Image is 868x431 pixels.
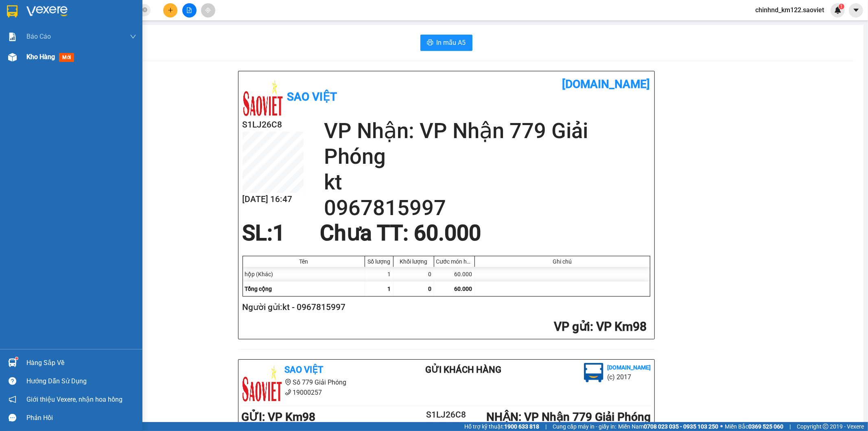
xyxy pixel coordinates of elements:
img: logo.jpg [243,77,283,118]
span: message [9,414,16,422]
div: hộp (Khác) [243,267,365,281]
img: logo-vxr [7,5,17,18]
span: ⚪️ [720,425,723,428]
b: NHẬN : VP Nhận 779 Giải Phóng [486,410,651,424]
span: 1 [840,4,843,9]
strong: 0369 525 060 [748,423,783,430]
b: Sao Việt [287,90,337,103]
span: VP gửi [554,319,590,334]
span: Báo cáo [26,31,51,42]
h2: S1LJ26C8 [243,118,304,132]
sup: 1 [15,357,18,360]
h2: 0967815997 [324,195,650,221]
h2: : VP Km98 [243,319,647,335]
span: chinhnd_km122.saoviet [749,5,831,15]
span: Miền Bắc [725,422,783,431]
span: Miền Nam [618,422,718,431]
span: 0 [429,286,432,292]
span: 60.000 [455,286,472,292]
b: Gửi khách hàng [425,365,501,375]
h2: S1LJ26C8 [412,408,481,422]
img: solution-icon [8,33,17,41]
span: | [789,422,791,431]
span: copyright [823,424,829,429]
span: close-circle [142,7,147,12]
img: warehouse-icon [8,53,17,62]
h2: kt [324,169,650,195]
span: file-add [186,7,192,13]
img: logo.jpg [584,363,603,383]
li: Số 779 Giải Phóng [242,377,393,387]
li: (c) 2017 [608,372,651,382]
div: 60.000 [434,267,475,281]
sup: 1 [839,4,844,9]
li: 19000257 [242,387,393,398]
span: close-circle [142,7,147,14]
span: phone [285,389,291,396]
strong: 0708 023 035 - 0935 103 250 [644,423,718,430]
div: Ghi chú [477,258,648,265]
button: aim [201,3,215,18]
span: 1 [388,286,391,292]
span: Giới thiệu Vexere, nhận hoa hồng [26,394,122,405]
div: Khối lượng [396,258,432,265]
span: down [130,33,136,40]
button: caret-down [849,3,863,18]
strong: 1900 633 818 [504,423,539,430]
b: Sao Việt [285,365,324,375]
div: Tên [245,258,363,265]
h2: [DATE] 16:47 [243,193,304,206]
button: file-add [182,3,197,18]
span: plus [168,7,173,13]
div: Phản hồi [26,412,136,424]
div: Hướng dẫn sử dụng [26,375,136,387]
button: plus [163,3,177,18]
h2: Người gửi: kt - 0967815997 [243,301,647,314]
img: logo.jpg [242,363,282,404]
span: question-circle [9,377,16,385]
span: Hỗ trợ kỹ thuật: [464,422,539,431]
span: Tổng cộng [245,286,272,292]
div: Cước món hàng [436,258,472,265]
span: | [545,422,547,431]
div: Chưa TT : 60.000 [315,221,486,245]
span: printer [427,39,433,47]
img: icon-new-feature [834,7,842,14]
span: In mẫu A5 [437,37,466,48]
b: GỬI : VP Km98 [242,410,316,424]
div: Hàng sắp về [26,357,136,369]
div: Số lượng [367,258,391,265]
div: 1 [365,267,394,281]
button: printerIn mẫu A5 [420,35,472,51]
img: warehouse-icon [8,358,17,367]
b: [DOMAIN_NAME] [562,77,650,91]
span: Cung cấp máy in - giấy in: [553,422,616,431]
span: aim [205,7,211,13]
span: environment [285,379,291,385]
span: SL: [243,220,273,246]
b: [DOMAIN_NAME] [608,364,651,371]
span: 1 [273,220,285,246]
div: 0 [394,267,434,281]
h2: VP Nhận: VP Nhận 779 Giải Phóng [324,118,650,169]
span: Kho hàng [26,53,55,61]
span: caret-down [853,7,860,14]
span: mới [59,53,74,62]
span: notification [9,396,16,403]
